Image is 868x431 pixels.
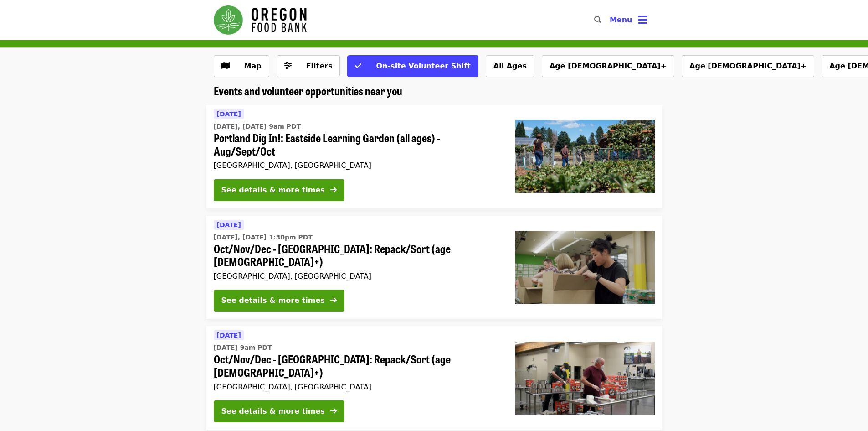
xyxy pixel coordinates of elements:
i: bars icon [638,13,647,26]
img: Oct/Nov/Dec - Portland: Repack/Sort (age 16+) organized by Oregon Food Bank [515,342,655,415]
span: Portland Dig In!: Eastside Learning Garden (all ages) - Aug/Sept/Oct [214,131,501,158]
time: [DATE], [DATE] 9am PDT [214,122,301,131]
span: Oct/Nov/Dec - [GEOGRAPHIC_DATA]: Repack/Sort (age [DEMOGRAPHIC_DATA]+) [214,353,501,379]
img: Portland Dig In!: Eastside Learning Garden (all ages) - Aug/Sept/Oct organized by Oregon Food Bank [515,120,655,193]
button: Toggle account menu [602,9,655,31]
button: Age [DEMOGRAPHIC_DATA]+ [542,55,674,77]
span: [DATE] [217,110,241,118]
span: Map [244,62,262,70]
span: Oct/Nov/Dec - [GEOGRAPHIC_DATA]: Repack/Sort (age [DEMOGRAPHIC_DATA]+) [214,242,501,269]
i: check icon [355,62,361,70]
span: Filters [306,62,333,70]
span: Events and volunteer opportunities near you [214,83,402,99]
span: [DATE] [217,221,241,228]
button: Filters (0 selected) [277,55,340,77]
span: On-site Volunteer Shift [376,62,470,70]
a: See details for "Portland Dig In!: Eastside Learning Garden (all ages) - Aug/Sept/Oct" [206,105,662,208]
button: Age [DEMOGRAPHIC_DATA]+ [682,55,814,77]
a: See details for "Oct/Nov/Dec - Portland: Repack/Sort (age 8+)" [206,216,662,319]
span: [DATE] [217,332,241,339]
a: See details for "Oct/Nov/Dec - Portland: Repack/Sort (age 16+)" [206,326,662,430]
i: arrow-right icon [330,186,337,194]
div: See details & more times [221,295,325,306]
input: Search [607,9,614,31]
img: Oregon Food Bank - Home [214,5,307,35]
button: See details & more times [214,400,344,422]
div: See details & more times [221,406,325,417]
button: See details & more times [214,179,344,201]
button: All Ages [486,55,534,77]
button: On-site Volunteer Shift [347,55,478,77]
i: arrow-right icon [330,407,337,415]
time: [DATE] 9am PDT [214,343,272,353]
i: search icon [594,16,601,24]
button: See details & more times [214,290,344,312]
button: Show map view [214,55,269,77]
i: sliders-h icon [284,62,292,70]
div: See details & more times [221,185,325,196]
div: [GEOGRAPHIC_DATA], [GEOGRAPHIC_DATA] [214,272,501,280]
i: map icon [221,62,230,70]
time: [DATE], [DATE] 1:30pm PDT [214,233,313,242]
div: [GEOGRAPHIC_DATA], [GEOGRAPHIC_DATA] [214,383,501,391]
img: Oct/Nov/Dec - Portland: Repack/Sort (age 8+) organized by Oregon Food Bank [515,231,655,304]
i: arrow-right icon [330,296,337,305]
div: [GEOGRAPHIC_DATA], [GEOGRAPHIC_DATA] [214,161,501,170]
span: Menu [610,16,632,24]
